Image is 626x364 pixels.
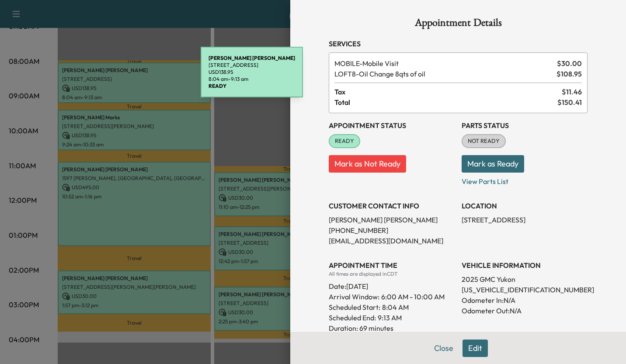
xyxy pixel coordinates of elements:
p: Scheduled End: [329,312,376,323]
span: $ 11.46 [562,87,582,97]
span: $ 150.41 [557,97,582,107]
h3: Parts Status [462,120,588,131]
button: Mark as Ready [462,155,524,173]
b: [PERSON_NAME] [PERSON_NAME] [209,55,295,61]
h3: VEHICLE INFORMATION [462,260,588,270]
p: 9:13 AM [378,312,402,323]
span: NOT READY [463,137,505,146]
h1: Appointment Details [329,17,588,31]
p: [EMAIL_ADDRESS][DOMAIN_NAME] [329,236,455,246]
h3: APPOINTMENT TIME [329,260,455,270]
p: [PERSON_NAME] [PERSON_NAME] [329,215,455,225]
span: Tax [334,87,562,97]
button: Edit [463,340,488,357]
button: Close [428,340,459,357]
p: USD 138.95 [209,69,295,76]
p: View Parts List [462,173,588,187]
span: Oil Change 8qts of oil [334,69,553,79]
span: Mobile Visit [334,58,553,69]
p: 8:04 AM [382,302,409,312]
p: Duration: 69 minutes [329,323,455,333]
p: [STREET_ADDRESS] [209,62,295,69]
p: Arrival Window: [329,291,455,302]
h3: LOCATION [462,201,588,211]
span: 6:00 AM - 10:00 AM [381,291,445,302]
p: Scheduled Start: [329,302,380,312]
h3: Services [329,38,588,49]
div: Date: [DATE] [329,277,455,291]
div: All times are displayed in CDT [329,270,455,277]
h3: Appointment Status [329,120,455,131]
b: READY [209,83,226,89]
p: Odometer In: N/A [462,295,588,305]
p: 8:04 am - 9:13 am [209,76,295,83]
button: Mark as Not Ready [329,155,406,173]
span: Total [334,97,557,107]
p: [STREET_ADDRESS] [462,215,588,225]
p: Odometer Out: N/A [462,305,588,316]
p: [PHONE_NUMBER] [329,225,455,236]
span: READY [330,137,359,146]
h3: CUSTOMER CONTACT INFO [329,201,455,211]
p: 2025 GMC Yukon [462,274,588,284]
p: [US_VEHICLE_IDENTIFICATION_NUMBER] [462,284,588,295]
span: $ 108.95 [556,69,582,79]
span: $ 30.00 [557,58,582,69]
